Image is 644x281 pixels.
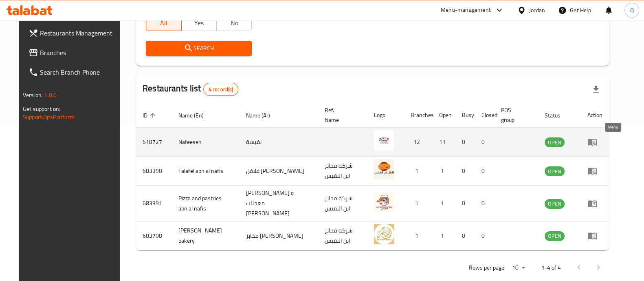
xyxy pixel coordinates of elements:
[587,166,602,176] div: Menu
[146,41,252,56] button: Search
[404,221,433,250] td: 1
[455,157,475,186] td: 0
[545,231,565,241] span: OPEN
[23,112,75,122] a: Support.OpsPlatform
[318,221,367,250] td: شركة مخابز ابن النفيس
[203,83,239,96] div: Total records count
[630,6,633,15] span: Q
[433,128,455,157] td: 11
[475,157,495,186] td: 0
[374,192,394,212] img: Pizza and pastries abn al nafis
[433,186,455,221] td: 1
[404,157,433,186] td: 1
[40,48,120,58] span: Branches
[136,157,172,186] td: 683390
[136,128,172,157] td: 618727
[136,186,172,221] td: 683391
[374,224,394,244] img: Ibn Al-Nafis bakery
[404,128,433,157] td: 12
[44,90,57,100] span: 1.0.0
[185,17,213,29] span: Yes
[404,103,433,128] th: Branches
[455,221,475,250] td: 0
[433,221,455,250] td: 1
[22,23,126,43] a: Restaurants Management
[22,62,126,82] a: Search Branch Phone
[240,221,318,250] td: مخابز [PERSON_NAME]
[240,128,318,157] td: نفيسة
[581,103,609,128] th: Action
[374,130,394,150] img: Nafeeseh
[455,186,475,221] td: 0
[475,103,495,128] th: Closed
[587,199,602,208] div: Menu
[246,111,281,120] span: Name (Ar)
[545,138,565,147] span: OPEN
[146,15,181,31] button: All
[433,103,455,128] th: Open
[541,263,561,273] p: 1-4 of 4
[455,103,475,128] th: Busy
[325,105,358,125] span: Ref. Name
[433,157,455,186] td: 1
[475,128,495,157] td: 0
[149,17,178,29] span: All
[240,157,318,186] td: فلافل [PERSON_NAME]
[501,105,528,125] span: POS group
[455,128,475,157] td: 0
[172,186,240,221] td: Pizza and pastries abn al nafis
[40,28,120,38] span: Restaurants Management
[374,159,394,179] img: Falafel abn al nafis
[545,199,565,208] span: OPEN
[441,5,491,15] div: Menu-management
[220,17,248,29] span: No
[152,43,245,53] span: Search
[204,86,238,93] span: 4 record(s)
[545,167,565,176] span: OPEN
[136,221,172,250] td: 683708
[587,231,602,241] div: Menu
[404,186,433,221] td: 1
[469,263,506,273] p: Rows per page:
[586,80,606,99] div: Export file
[143,111,158,120] span: ID
[475,221,495,250] td: 0
[509,262,528,274] div: Rows per page:
[181,15,217,31] button: Yes
[136,103,609,250] table: enhanced table
[318,186,367,221] td: شركة مخابز ابن النفيس
[318,157,367,186] td: شركة مخابز ابن النفيس
[545,111,571,120] span: Status
[172,221,240,250] td: [PERSON_NAME] bakery
[23,90,43,100] span: Version:
[367,103,404,128] th: Logo
[23,104,60,114] span: Get support on:
[172,157,240,186] td: Falafel abn al nafis
[22,43,126,62] a: Branches
[172,128,240,157] td: Nafeeseh
[40,67,120,77] span: Search Branch Phone
[475,186,495,221] td: 0
[216,15,252,31] button: No
[545,231,565,241] div: OPEN
[529,6,545,15] div: Jordan
[178,111,214,120] span: Name (En)
[545,166,565,176] div: OPEN
[240,186,318,221] td: [PERSON_NAME] و معجنات [PERSON_NAME]
[143,82,238,96] h2: Restaurants list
